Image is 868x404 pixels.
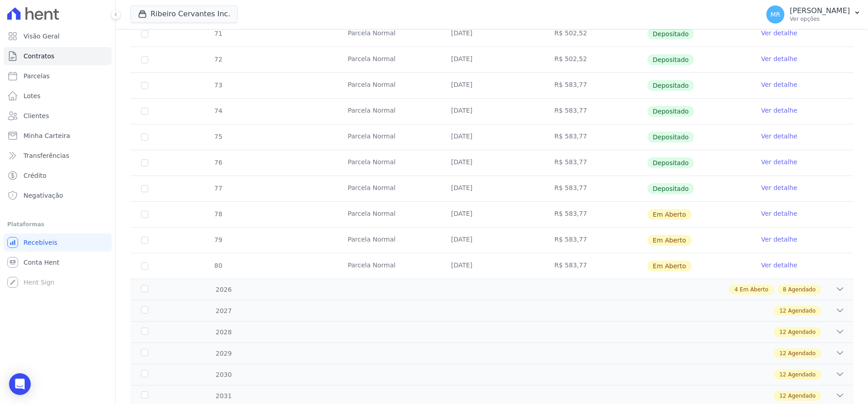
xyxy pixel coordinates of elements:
[779,349,786,357] span: 12
[141,159,148,166] input: Só é possível selecionar pagamentos em aberto
[141,108,148,115] input: Só é possível selecionar pagamentos em aberto
[788,285,816,294] span: Agendado
[213,56,222,63] span: 72
[770,11,780,18] span: MR
[141,185,148,192] input: Só é possível selecionar pagamentos em aberto
[213,133,222,140] span: 75
[24,32,60,41] span: Visão Geral
[761,261,797,270] a: Ver detalhe
[440,253,544,279] td: [DATE]
[141,82,148,89] input: Só é possível selecionar pagamentos em aberto
[4,87,112,105] a: Lotes
[647,157,694,168] span: Depositado
[24,171,47,180] span: Crédito
[761,235,797,244] a: Ver detalhe
[213,107,222,114] span: 74
[4,233,112,252] a: Recebíveis
[24,111,49,120] span: Clientes
[543,150,647,176] td: R$ 583,77
[440,73,544,98] td: [DATE]
[647,235,692,246] span: Em Aberto
[4,27,112,45] a: Visão Geral
[761,80,797,89] a: Ver detalhe
[740,285,768,294] span: Em Aberto
[24,131,70,140] span: Minha Carteira
[337,228,440,253] td: Parcela Normal
[790,6,850,15] p: [PERSON_NAME]
[761,54,797,63] a: Ver detalhe
[141,133,148,141] input: Só é possível selecionar pagamentos em aberto
[24,52,54,61] span: Contratos
[647,106,694,117] span: Depositado
[647,132,694,143] span: Depositado
[4,67,112,85] a: Parcelas
[647,54,694,65] span: Depositado
[543,176,647,201] td: R$ 583,77
[440,150,544,176] td: [DATE]
[543,99,647,124] td: R$ 583,77
[213,81,222,89] span: 73
[337,253,440,279] td: Parcela Normal
[788,349,816,357] span: Agendado
[790,15,850,23] p: Ver opções
[761,209,797,218] a: Ver detalhe
[24,191,63,200] span: Negativação
[543,47,647,72] td: R$ 502,52
[647,80,694,91] span: Depositado
[440,228,544,253] td: [DATE]
[4,253,112,271] a: Conta Hent
[24,71,50,81] span: Parcelas
[440,47,544,72] td: [DATE]
[440,202,544,227] td: [DATE]
[337,21,440,47] td: Parcela Normal
[788,371,816,379] span: Agendado
[783,285,787,294] span: 8
[337,47,440,72] td: Parcela Normal
[4,47,112,65] a: Contratos
[337,176,440,201] td: Parcela Normal
[761,157,797,166] a: Ver detalhe
[788,392,816,400] span: Agendado
[213,262,222,269] span: 80
[788,307,816,315] span: Agendado
[4,166,112,185] a: Crédito
[543,124,647,150] td: R$ 583,77
[9,373,31,395] div: Open Intercom Messenger
[4,127,112,145] a: Minha Carteira
[213,185,222,192] span: 77
[141,30,148,38] input: Só é possível selecionar pagamentos em aberto
[440,176,544,201] td: [DATE]
[779,392,786,400] span: 12
[761,106,797,115] a: Ver detalhe
[213,159,222,166] span: 76
[647,183,694,194] span: Depositado
[779,328,786,336] span: 12
[141,211,148,218] input: default
[779,371,786,379] span: 12
[4,147,112,165] a: Transferências
[759,2,868,27] button: MR [PERSON_NAME] Ver opções
[141,262,148,270] input: default
[647,29,694,39] span: Depositado
[788,328,816,336] span: Agendado
[24,91,41,100] span: Lotes
[337,124,440,150] td: Parcela Normal
[337,202,440,227] td: Parcela Normal
[141,56,148,63] input: Só é possível selecionar pagamentos em aberto
[4,186,112,204] a: Negativação
[337,73,440,98] td: Parcela Normal
[779,307,786,315] span: 12
[440,99,544,124] td: [DATE]
[213,210,222,218] span: 78
[543,21,647,47] td: R$ 502,52
[543,202,647,227] td: R$ 583,77
[761,183,797,192] a: Ver detalhe
[543,73,647,98] td: R$ 583,77
[543,228,647,253] td: R$ 583,77
[213,30,222,37] span: 71
[24,151,69,160] span: Transferências
[130,5,238,23] button: Ribeiro Cervantes Inc.
[440,21,544,47] td: [DATE]
[761,29,797,38] a: Ver detalhe
[761,132,797,141] a: Ver detalhe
